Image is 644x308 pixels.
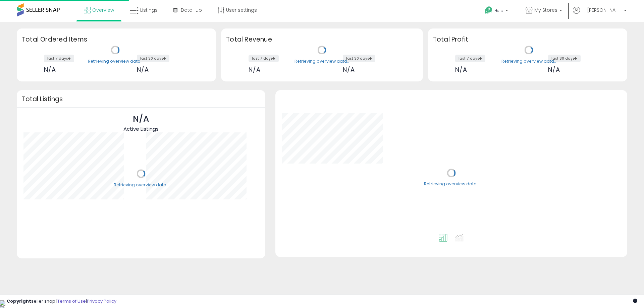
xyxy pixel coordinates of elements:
i: Get Help [484,6,493,14]
span: Help [494,8,503,13]
span: My Stores [534,7,557,13]
div: Retrieving overview data.. [114,182,168,188]
div: Retrieving overview data.. [501,58,556,64]
a: Hi [PERSON_NAME] [573,7,627,22]
div: Retrieving overview data.. [294,58,349,64]
div: Retrieving overview data.. [424,181,479,187]
div: Retrieving overview data.. [88,58,143,64]
span: Listings [140,7,158,13]
span: Overview [92,7,114,13]
a: Help [479,1,515,22]
span: DataHub [181,7,202,13]
span: Hi [PERSON_NAME] [582,7,622,13]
